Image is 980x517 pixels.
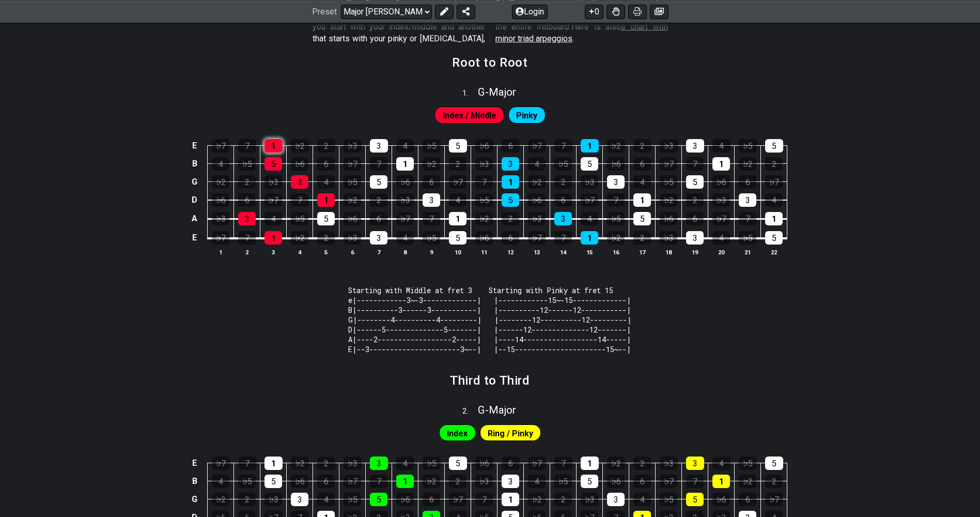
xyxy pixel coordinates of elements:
[265,475,282,488] div: 5
[607,231,625,245] div: ♭2
[238,457,256,470] div: 7
[554,193,572,207] div: 6
[291,139,309,153] div: ♭2
[449,193,466,207] div: 4
[344,193,361,207] div: ♭2
[660,175,677,189] div: ♭5
[317,139,335,153] div: 2
[238,475,256,488] div: ♭5
[765,139,783,153] div: 5
[396,457,414,470] div: 4
[265,493,282,506] div: ♭3
[686,475,704,488] div: 7
[502,175,519,189] div: 1
[765,212,783,225] div: 1
[581,193,598,207] div: ♭7
[443,108,496,123] span: First enable full edit mode to edit
[265,157,282,171] div: 5
[765,493,783,506] div: ♭7
[660,457,678,470] div: ♭3
[341,4,432,19] select: Preset
[457,4,475,19] button: Share Preset
[686,493,704,506] div: 5
[478,86,516,98] span: G - Major
[238,175,256,189] div: 2
[660,193,677,207] div: ♭2
[554,493,572,506] div: 2
[686,139,704,153] div: 3
[449,231,466,245] div: 5
[392,247,418,257] th: 8
[739,139,757,153] div: ♭5
[528,175,546,189] div: ♭2
[765,475,783,488] div: 2
[633,457,651,470] div: 2
[291,157,308,171] div: ♭6
[512,4,548,19] button: Login
[449,139,467,153] div: 5
[686,175,704,189] div: 5
[629,247,656,257] th: 17
[287,247,313,257] th: 4
[528,231,546,245] div: ♭7
[370,175,387,189] div: 5
[265,139,283,153] div: 1
[712,475,730,488] div: 1
[686,212,704,225] div: 6
[291,175,308,189] div: 3
[238,139,256,153] div: 7
[739,231,756,245] div: ♭5
[423,157,440,171] div: ♭2
[502,193,519,207] div: 5
[370,231,387,245] div: 3
[502,157,519,171] div: 3
[475,231,493,245] div: ♭6
[765,157,783,171] div: 2
[313,247,339,257] th: 5
[265,175,282,189] div: ♭3
[628,4,647,19] button: Print
[581,457,599,470] div: 1
[423,475,440,488] div: ♭2
[291,493,308,506] div: 3
[370,157,387,171] div: 7
[189,191,201,209] td: D
[462,406,478,417] span: 2 .
[528,212,546,225] div: ♭3
[344,175,361,189] div: ♭5
[765,231,783,245] div: 5
[370,493,387,506] div: 5
[739,457,757,470] div: ♭5
[708,247,735,257] th: 20
[265,231,282,245] div: 1
[317,493,335,506] div: 4
[317,212,335,225] div: 5
[735,247,761,257] th: 21
[633,212,651,225] div: 5
[189,136,201,155] td: E
[344,212,361,225] div: ♭6
[686,193,704,207] div: 2
[761,247,787,257] th: 22
[739,175,756,189] div: 6
[739,475,756,488] div: ♭2
[607,139,625,153] div: ♭2
[189,228,201,248] td: E
[607,212,625,225] div: ♭5
[449,457,467,470] div: 5
[348,285,632,354] code: Starting with Middle at fret 3 Starting with Pinky at fret 15 e|------------3~-3-------------| |-...
[739,193,756,207] div: 3
[449,493,466,506] div: ♭7
[765,193,783,207] div: 4
[660,231,677,245] div: ♭3
[660,493,677,506] div: ♭5
[581,175,598,189] div: ♭3
[260,247,287,257] th: 3
[528,193,546,207] div: ♭6
[581,139,599,153] div: 1
[739,493,756,506] div: 6
[577,247,603,257] th: 15
[212,475,229,488] div: 4
[396,493,414,506] div: ♭6
[686,457,704,470] div: 3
